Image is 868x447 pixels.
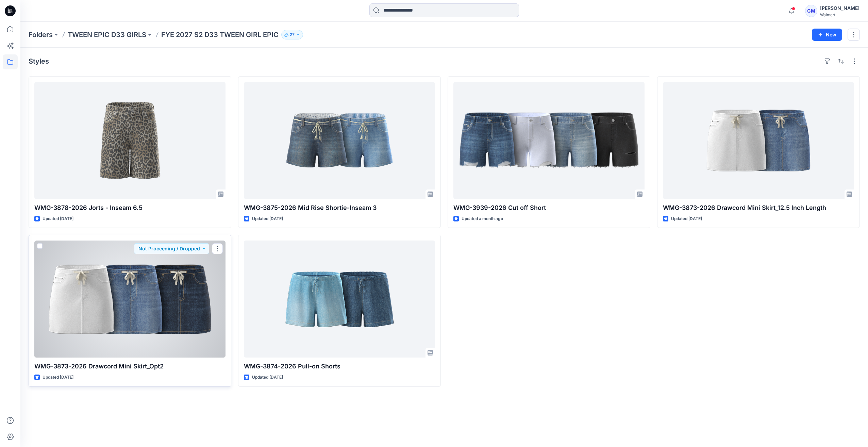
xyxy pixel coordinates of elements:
[252,374,283,381] p: Updated [DATE]
[453,203,645,213] p: WMG-3939-2026 Cut off Short
[34,203,226,213] p: WMG-3878-2026 Jorts - Inseam 6.5
[671,215,702,222] p: Updated [DATE]
[290,31,295,38] p: 27
[244,203,435,213] p: WMG-3875-2026 Mid Rise Shortie-Inseam 3
[29,30,53,39] a: Folders
[820,4,859,12] div: [PERSON_NAME]
[244,362,435,371] p: WMG-3874-2026 Pull-on Shorts
[29,57,49,65] h4: Styles
[453,82,645,199] a: WMG-3939-2026 Cut off Short
[663,203,854,213] p: WMG-3873-2026 Drawcord Mini Skirt_12.5 Inch Length
[805,5,817,17] div: GM
[252,215,283,222] p: Updated [DATE]
[34,241,226,358] a: WMG-3873-2026 Drawcord Mini Skirt_Opt2
[34,362,226,371] p: WMG-3873-2026 Drawcord Mini Skirt_Opt2
[34,82,226,199] a: WMG-3878-2026 Jorts - Inseam 6.5
[43,374,73,381] p: Updated [DATE]
[244,241,435,358] a: WMG-3874-2026 Pull-on Shorts
[281,30,303,39] button: 27
[812,29,842,41] button: New
[161,30,279,39] p: FYE 2027 S2 D33 TWEEN GIRL EPIC
[663,82,854,199] a: WMG-3873-2026 Drawcord Mini Skirt_12.5 Inch Length
[43,215,73,222] p: Updated [DATE]
[462,215,503,222] p: Updated a month ago
[244,82,435,199] a: WMG-3875-2026 Mid Rise Shortie-Inseam 3
[68,30,146,39] a: TWEEN EPIC D33 GIRLS
[820,12,859,17] div: Walmart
